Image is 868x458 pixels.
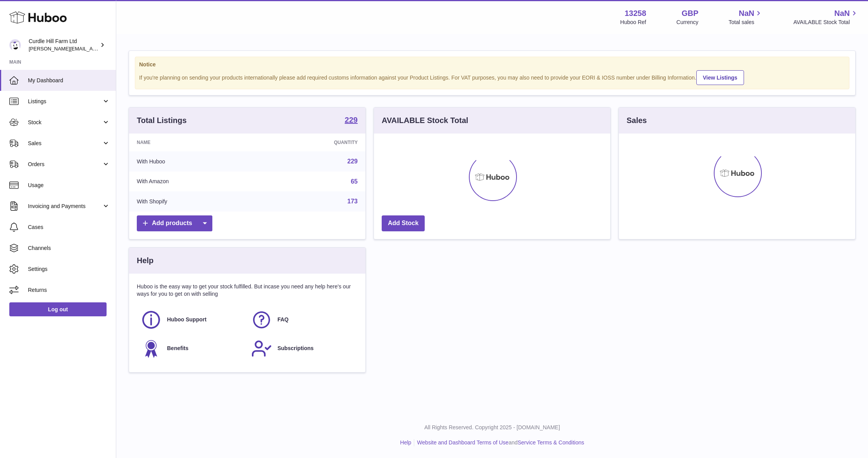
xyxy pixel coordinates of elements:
[258,134,365,151] th: Quantity
[382,215,425,231] a: Add Stock
[122,424,862,431] p: All Rights Reserved. Copyright 2025 - [DOMAIN_NAME]
[9,39,21,51] img: miranda@diddlysquatfarmshop.com
[793,8,859,26] a: NaN AVAILABLE Stock Total
[345,116,358,124] strong: 229
[167,345,188,352] span: Benefits
[345,116,358,125] a: 229
[696,70,744,85] a: View Listings
[251,309,354,330] a: FAQ
[793,19,859,26] span: AVAILABLE Stock Total
[728,19,763,26] span: Total sales
[28,98,102,105] span: Listings
[28,140,102,147] span: Sales
[347,198,358,205] a: 173
[739,8,754,19] span: NaN
[347,158,358,165] a: 229
[28,182,110,189] span: Usage
[620,19,646,26] div: Huboo Ref
[728,8,763,26] a: NaN Total sales
[28,224,110,231] span: Cases
[9,302,107,316] a: Log out
[28,77,110,84] span: My Dashboard
[518,439,584,446] a: Service Terms & Conditions
[129,191,258,212] td: With Shopify
[129,134,258,151] th: Name
[141,338,243,359] a: Benefits
[28,265,110,273] span: Settings
[28,161,102,168] span: Orders
[137,115,187,126] h3: Total Listings
[351,178,358,185] a: 65
[28,245,110,252] span: Channels
[834,8,850,19] span: NaN
[139,69,845,85] div: If you're planning on sending your products internationally please add required customs informati...
[137,255,153,266] h3: Help
[627,115,647,126] h3: Sales
[167,316,207,323] span: Huboo Support
[29,45,155,52] span: [PERSON_NAME][EMAIL_ADDRESS][DOMAIN_NAME]
[29,38,98,52] div: Curdle Hill Farm Ltd
[400,439,412,446] a: Help
[277,316,289,323] span: FAQ
[137,215,212,231] a: Add products
[28,286,110,294] span: Returns
[141,309,243,330] a: Huboo Support
[129,172,258,192] td: With Amazon
[139,61,845,68] strong: Notice
[625,8,646,19] strong: 13258
[137,283,358,298] p: Huboo is the easy way to get your stock fulfilled. But incase you need any help here's our ways f...
[28,119,102,126] span: Stock
[382,115,468,126] h3: AVAILABLE Stock Total
[414,439,584,446] li: and
[251,338,354,359] a: Subscriptions
[682,8,698,19] strong: GBP
[28,203,102,210] span: Invoicing and Payments
[129,151,258,172] td: With Huboo
[277,345,313,352] span: Subscriptions
[417,439,508,446] a: Website and Dashboard Terms of Use
[677,19,699,26] div: Currency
